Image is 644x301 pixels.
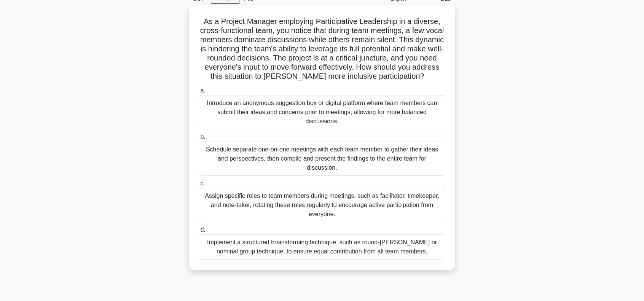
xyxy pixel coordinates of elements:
span: c. [200,180,205,186]
div: Implement a structured brainstorming technique, such as round-[PERSON_NAME] or nominal group tech... [199,234,445,260]
div: Introduce an anonymous suggestion box or digital platform where team members can submit their ide... [199,95,445,129]
div: Assign specific roles to team members during meetings, such as facilitator, timekeeper, and note-... [199,188,445,222]
span: a. [200,87,205,94]
div: Schedule separate one-on-one meetings with each team member to gather their ideas and perspective... [199,142,445,176]
h5: As a Project Manager employing Participative Leadership in a diverse, cross-functional team, you ... [198,17,446,81]
span: b. [200,134,205,140]
span: d. [200,226,205,233]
